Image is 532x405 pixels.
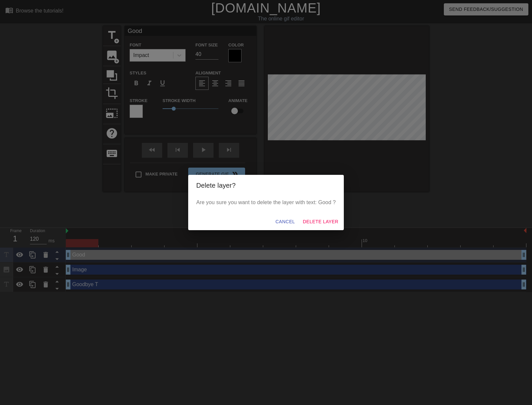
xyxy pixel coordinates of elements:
[275,218,295,226] span: Cancel
[273,216,297,228] button: Cancel
[300,216,341,228] button: Delete Layer
[196,199,336,206] p: Are you sure you want to delete the layer with text: Good ?
[196,180,336,191] h2: Delete layer?
[303,218,339,226] span: Delete Layer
